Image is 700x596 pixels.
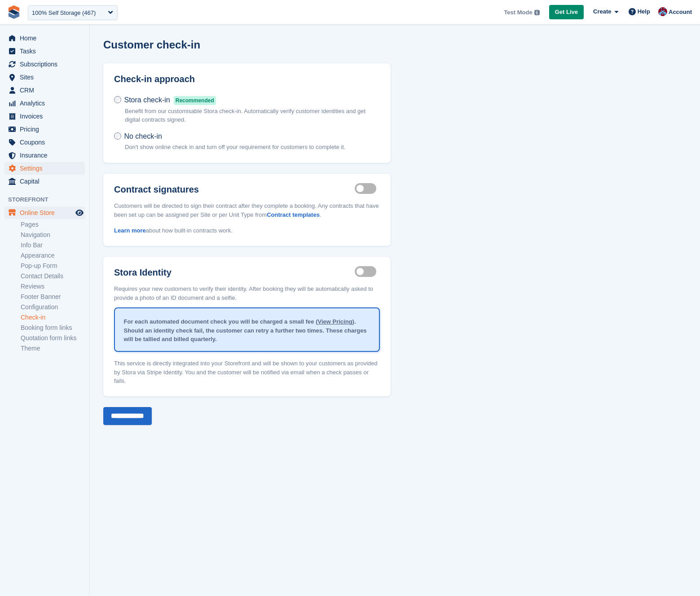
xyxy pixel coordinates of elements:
a: menu [4,110,85,123]
span: Sites [20,71,74,83]
a: Pop-up Form [21,262,85,270]
span: Test Mode [504,8,532,17]
a: menu [4,97,85,110]
span: Invoices [20,110,74,123]
p: Don't show online check in and turn off your requirement for customers to complete it. [125,143,345,152]
span: Analytics [20,97,74,110]
a: menu [4,149,85,162]
h1: Customer check-in [103,39,200,51]
label: Integrated contract signing enabled [355,188,380,189]
p: Customers will be directed to sign their contract after they complete a booking. Any contracts th... [114,196,380,219]
a: Configuration [21,303,85,311]
span: Get Live [555,8,578,17]
label: Contract signatures [114,184,355,195]
a: Pages [21,220,85,229]
a: menu [4,32,85,44]
span: Coupons [20,136,74,149]
a: Appearance [21,251,85,260]
a: Reviews [21,282,85,291]
span: Account [669,8,692,17]
p: This service is directly integrated into your Storefront and will be shown to your customers as p... [114,354,380,386]
a: Footer Banner [21,293,85,301]
a: Theme [21,344,85,353]
span: Recommended [174,96,216,105]
a: menu [4,123,85,136]
a: Get Live [549,5,584,20]
a: Contract templates [267,211,320,218]
span: Create [593,7,611,16]
span: Insurance [20,149,74,162]
h2: Check-in approach [114,74,380,84]
a: Info Bar [21,241,85,250]
img: icon-info-grey-7440780725fd019a000dd9b08b2336e03edf1995a4989e88bcd33f0948082b44.svg [534,10,540,15]
a: Learn more [114,227,146,234]
a: menu [4,162,85,175]
a: menu [4,175,85,188]
a: Preview store [74,207,85,218]
img: stora-icon-8386f47178a22dfd0bd8f6a31ec36ba5ce8667c1dd55bd0f319d3a0aa187defe.svg [7,5,21,19]
div: 100% Self Storage (467) [32,9,96,18]
a: Booking form links [21,324,85,332]
span: No check-in [124,132,162,140]
p: Requires your new customers to verify their identity. After booking they will be automatically as... [114,279,380,302]
a: Navigation [21,231,85,239]
img: David Hughes [658,7,667,16]
p: about how built-in contracts work. [114,221,380,235]
span: Pricing [20,123,74,136]
a: menu [4,136,85,149]
a: menu [4,71,85,83]
label: Stora Identity [114,267,355,278]
input: No check-in Don't show online check in and turn off your requirement for customers to complete it. [114,132,121,140]
span: Storefront [8,195,89,204]
p: Benefit from our customisable Stora check-in. Automatically verify customer identities and get di... [125,107,380,124]
span: Subscriptions [20,58,74,70]
span: Home [20,32,74,44]
a: menu [4,206,85,219]
input: Stora check-inRecommended Benefit from our customisable Stora check-in. Automatically verify cust... [114,96,121,103]
span: Tasks [20,45,74,57]
span: Online Store [20,206,74,219]
div: For each automated document check you will be charged a small fee ( ). Should an identity check f... [115,310,379,351]
span: Help [638,7,650,16]
label: Identity proof enabled [355,271,380,272]
a: Check-in [21,313,85,322]
a: menu [4,58,85,70]
a: View Pricing [318,318,352,325]
a: menu [4,84,85,96]
span: Stora check-in [124,96,170,104]
span: Capital [20,175,74,188]
a: Contact Details [21,272,85,280]
span: CRM [20,84,74,96]
a: menu [4,45,85,57]
span: Settings [20,162,74,175]
a: Quotation form links [21,334,85,342]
